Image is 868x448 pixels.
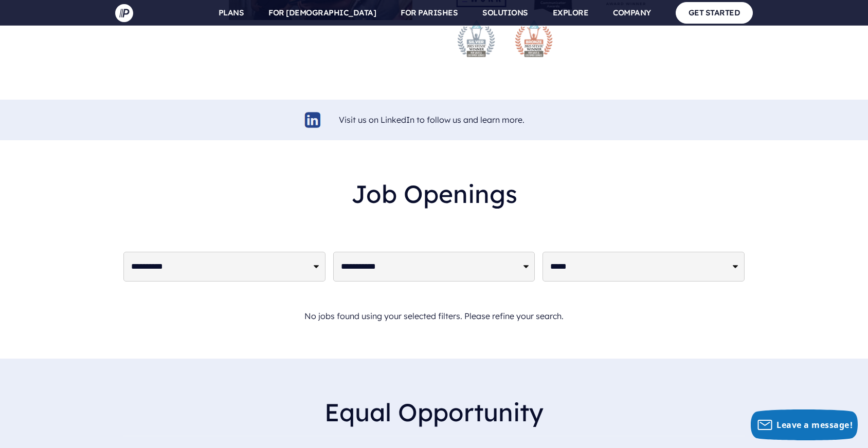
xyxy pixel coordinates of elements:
img: stevie-bronze [513,18,554,59]
button: Leave a message! [751,409,858,440]
a: Visit us on LinkedIn to follow us and learn more. [339,115,525,125]
img: linkedin-logo [303,110,322,129]
h2: Job Openings [123,171,745,217]
span: Leave a message! [776,419,853,431]
p: No jobs found using your selected filters. Please refine your search. [123,305,745,328]
h2: Equal Opportunity [123,389,745,435]
a: GET STARTED [676,2,753,23]
img: stevie-silver [456,18,497,59]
